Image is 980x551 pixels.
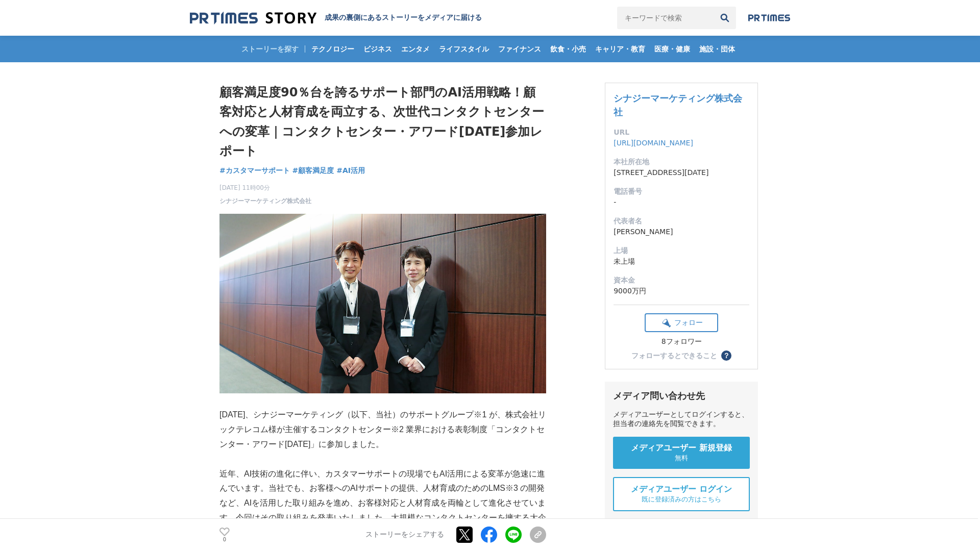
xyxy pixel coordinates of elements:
[614,93,742,117] a: シナジーマーケティング株式会社
[359,36,396,62] a: ビジネス
[190,11,316,25] img: 成果の裏側にあるストーリーをメディアに届ける
[435,36,493,62] a: ライフスタイル
[219,196,311,206] a: シナジーマーケティング株式会社
[591,44,649,54] span: キャリア・教育
[613,390,750,402] div: メディア問い合わせ先
[336,165,365,176] a: #AI活用
[642,495,721,504] span: 既に登録済みの方はこちら
[397,44,434,54] span: エンタメ
[675,454,688,463] span: 無料
[748,14,790,22] img: prtimes
[645,337,718,346] div: 8フォロワー
[219,165,290,176] a: #カスタマーサポート
[494,44,545,54] span: ファイナンス
[546,36,590,62] a: 飲食・小売
[219,408,546,452] p: [DATE]、シナジーマーケティング（以下、当社）のサポートグループ※1 が、株式会社リックテレコム様が主催するコンタクトセンター※2 業界における表彰制度「コンタクトセンター・アワード[DAT...
[650,44,694,54] span: 医療・健康
[695,36,739,62] a: 施設・団体
[617,7,714,29] input: キーワードで検索
[336,166,365,175] span: #AI活用
[614,227,749,237] dd: [PERSON_NAME]
[614,275,749,286] dt: 資本金
[723,352,730,359] span: ？
[219,214,546,393] img: thumbnail_5cdf5710-a03e-11f0-b609-bf1ae81af276.jpg
[359,44,396,54] span: ビジネス
[190,11,482,25] a: 成果の裏側にあるストーリーをメディアに届ける 成果の裏側にあるストーリーをメディアに届ける
[307,36,358,62] a: テクノロジー
[435,44,493,54] span: ライフスタイル
[631,443,732,454] span: メディアユーザー 新規登録
[546,44,590,54] span: 飲食・小売
[614,197,749,208] dd: -
[397,36,434,62] a: エンタメ
[614,256,749,267] dd: 未上場
[292,166,334,175] span: #顧客満足度
[614,186,749,197] dt: 電話番号
[631,352,717,359] div: フォローするとできること
[631,484,732,495] span: メディアユーザー ログイン
[613,477,750,511] a: メディアユーザー ログイン 既に登録済みの方はこちら
[613,437,750,469] a: メディアユーザー 新規登録 無料
[614,286,749,296] dd: 9000万円
[614,127,749,138] dt: URL
[695,44,739,54] span: 施設・団体
[292,165,334,176] a: #顧客満足度
[219,537,230,542] p: 0
[365,531,444,540] p: ストーリーをシェアする
[613,410,750,429] div: メディアユーザーとしてログインすると、担当者の連絡先を閲覧できます。
[591,36,649,62] a: キャリア・教育
[614,167,749,178] dd: [STREET_ADDRESS][DATE]
[494,36,545,62] a: ファイナンス
[219,83,546,161] h1: 顧客満足度90％台を誇るサポート部門のAI活用戦略！顧客対応と人材育成を両立する、次世代コンタクトセンターへの変革｜コンタクトセンター・アワード[DATE]参加レポート
[325,13,482,22] h2: 成果の裏側にあるストーリーをメディアに届ける
[614,216,749,227] dt: 代表者名
[614,245,749,256] dt: 上場
[721,350,731,361] button: ？
[307,44,358,54] span: テクノロジー
[614,139,693,147] a: [URL][DOMAIN_NAME]
[650,36,694,62] a: 医療・健康
[219,166,290,175] span: #カスタマーサポート
[219,183,311,192] span: [DATE] 11時00分
[714,7,736,29] button: 検索
[645,313,718,332] button: フォロー
[614,157,749,167] dt: 本社所在地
